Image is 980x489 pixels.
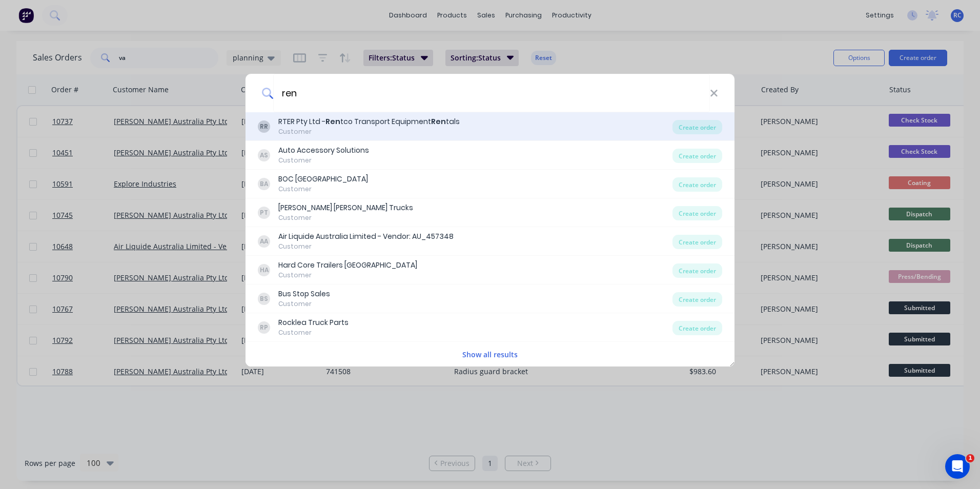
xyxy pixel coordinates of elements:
div: Customer [278,271,417,280]
div: HA [258,264,270,276]
div: RR [258,120,270,133]
div: Customer [278,185,368,194]
div: Create order [672,263,722,278]
div: PT [258,207,270,219]
div: Create order [672,321,722,335]
div: Customer [278,213,413,222]
div: Customer [278,242,454,251]
div: Rocklea Truck Parts [278,317,349,328]
b: Ren [431,116,446,127]
div: BOC [GEOGRAPHIC_DATA] [278,174,368,185]
div: RTER Pty Ltd - tco Transport Equipment tals [278,116,460,127]
div: RP [258,321,270,334]
div: Create order [672,120,722,134]
div: Create order [672,177,722,192]
div: Hard Core Trailers [GEOGRAPHIC_DATA] [278,260,417,271]
div: BS [258,293,270,305]
div: Create order [672,206,722,220]
div: Bus Stop Sales [278,289,330,299]
div: Customer [278,127,460,136]
div: AA [258,235,270,248]
div: Air Liquide Australia Limited - Vendor: AU_457348 [278,231,454,242]
div: [PERSON_NAME] [PERSON_NAME] Trucks [278,202,413,213]
b: Ren [325,116,340,127]
input: Enter a customer name to create a new order... [273,74,710,112]
span: 1 [966,454,974,462]
div: Auto Accessory Solutions [278,145,369,156]
div: Create order [672,292,722,307]
div: Create order [672,149,722,163]
div: Customer [278,299,330,309]
div: Customer [278,156,369,165]
div: Create order [672,235,722,249]
div: BA [258,178,270,190]
div: AS [258,149,270,161]
button: Show all results [459,349,521,360]
iframe: Intercom live chat [945,454,970,479]
div: Customer [278,328,349,337]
